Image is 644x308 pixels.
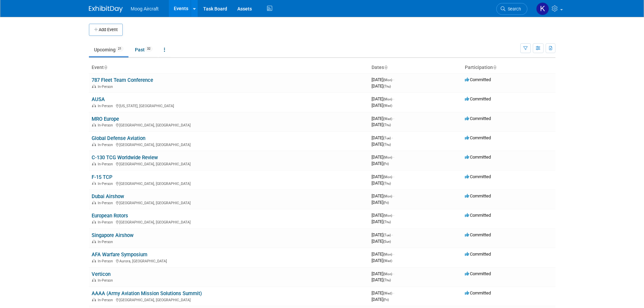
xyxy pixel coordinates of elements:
span: - [393,77,394,82]
span: (Wed) [383,117,392,121]
a: Dubai Airshow [92,193,124,199]
img: Kelsey Blackley [536,2,549,15]
a: Singapore Airshow [92,232,134,238]
span: Committed [465,77,491,82]
span: [DATE] [372,142,391,147]
span: [DATE] [372,277,391,282]
img: In-Person Event [92,104,96,107]
th: Event [89,62,369,73]
span: [DATE] [372,135,393,140]
span: - [392,232,393,237]
a: C-130 TCG Worldwide Review [92,155,158,161]
div: [GEOGRAPHIC_DATA], [GEOGRAPHIC_DATA] [92,142,366,147]
div: [GEOGRAPHIC_DATA], [GEOGRAPHIC_DATA] [92,219,366,224]
a: Verticon [92,271,111,277]
span: [DATE] [372,232,393,237]
span: Committed [465,271,491,276]
span: [DATE] [372,96,394,101]
th: Participation [462,62,555,73]
span: [DATE] [372,193,394,198]
span: (Tue) [383,233,391,237]
a: AUSA [92,96,105,102]
span: [DATE] [372,161,389,166]
span: (Mon) [383,156,392,159]
span: In-Person [98,123,115,127]
span: [DATE] [372,181,391,186]
span: In-Person [98,85,115,89]
span: [DATE] [372,219,391,224]
span: (Thu) [383,123,391,127]
a: Global Defense Aviation [92,135,145,141]
span: - [392,135,393,140]
img: In-Person Event [92,182,96,185]
span: (Mon) [383,253,392,256]
a: 787 Fleet Team Conference [92,77,153,83]
span: Committed [465,193,491,198]
img: In-Person Event [92,162,96,165]
span: Committed [465,213,491,218]
span: (Thu) [383,278,391,282]
span: (Thu) [383,85,391,88]
span: 21 [116,46,123,51]
span: - [393,193,394,198]
a: F-15 TCP [92,174,113,180]
span: - [393,213,394,218]
span: - [393,96,394,101]
span: (Mon) [383,272,392,276]
span: (Thu) [383,220,391,224]
a: Search [496,3,527,15]
span: [DATE] [372,213,394,218]
span: In-Person [98,201,115,205]
div: [GEOGRAPHIC_DATA], [GEOGRAPHIC_DATA] [92,181,366,186]
div: [GEOGRAPHIC_DATA], [GEOGRAPHIC_DATA] [92,297,366,302]
span: [DATE] [372,258,392,263]
span: In-Person [98,220,115,224]
span: [DATE] [372,174,394,179]
span: Committed [465,116,491,121]
span: In-Person [98,104,115,108]
span: [DATE] [372,290,394,295]
span: Committed [465,232,491,237]
span: [DATE] [372,103,392,108]
a: Past32 [130,43,158,56]
span: In-Person [98,298,115,302]
span: Committed [465,174,491,179]
span: (Thu) [383,182,391,185]
span: [DATE] [372,122,391,127]
img: In-Person Event [92,259,96,262]
span: (Mon) [383,97,392,101]
span: Committed [465,96,491,101]
span: 32 [145,46,152,51]
span: - [393,116,394,121]
div: [US_STATE], [GEOGRAPHIC_DATA] [92,103,366,108]
a: AAAA (Army Aviation Mission Solutions Summit) [92,290,202,297]
span: In-Person [98,143,115,147]
img: In-Person Event [92,220,96,223]
span: [DATE] [372,271,394,276]
span: Committed [465,252,491,257]
span: [DATE] [372,239,391,244]
img: In-Person Event [92,240,96,243]
img: In-Person Event [92,143,96,146]
span: (Sun) [383,240,391,243]
img: In-Person Event [92,278,96,282]
span: (Mon) [383,214,392,217]
span: (Thu) [383,143,391,146]
a: MRO Europe [92,116,119,122]
button: Add Event [89,24,123,36]
span: In-Person [98,259,115,263]
span: (Mon) [383,175,392,179]
span: - [393,252,394,257]
a: Upcoming21 [89,43,128,56]
span: (Fri) [383,201,389,205]
a: AFA Warfare Symposium [92,252,147,258]
span: (Tue) [383,136,391,140]
div: [GEOGRAPHIC_DATA], [GEOGRAPHIC_DATA] [92,161,366,166]
span: [DATE] [372,155,394,160]
span: Moog Aircraft [131,6,159,11]
span: Committed [465,290,491,295]
span: (Mon) [383,194,392,198]
span: In-Person [98,278,115,283]
div: Aurora, [GEOGRAPHIC_DATA] [92,258,366,263]
span: [DATE] [372,116,394,121]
